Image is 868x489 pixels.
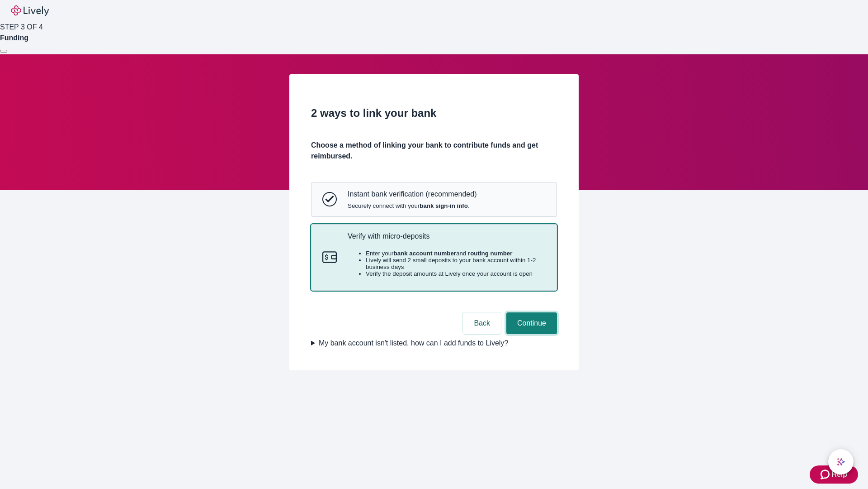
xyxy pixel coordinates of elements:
svg: Zendesk support icon [821,469,831,480]
p: Instant bank verification (recommended) [348,190,476,198]
li: Lively will send 2 small deposits to your bank account within 1-2 business days [366,257,546,270]
svg: Lively AI Assistant [836,457,845,466]
li: Enter your and [366,250,546,257]
span: Help [831,469,847,480]
h4: Choose a method of linking your bank to contribute funds and get reimbursed. [311,140,557,162]
p: Verify with micro-deposits [348,232,546,240]
strong: bank account number [394,250,457,257]
button: Back [463,312,501,334]
button: Micro-depositsVerify with micro-depositsEnter yourbank account numberand routing numberLively wil... [311,225,557,291]
svg: Micro-deposits [322,250,337,264]
strong: bank sign-in info [420,202,468,209]
svg: Instant bank verification [322,192,337,206]
summary: My bank account isn't listed, how can I add funds to Lively? [311,338,557,349]
button: Continue [506,312,557,334]
span: Securely connect with your . [348,202,476,209]
h2: 2 ways to link your bank [311,105,557,121]
strong: routing number [468,250,512,257]
li: Verify the deposit amounts at Lively once your account is open [366,270,546,277]
button: Zendesk support iconHelp [810,465,858,484]
img: Lively [11,5,49,16]
button: Instant bank verificationInstant bank verification (recommended)Securely connect with yourbank si... [311,182,557,216]
button: chat [828,449,854,475]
